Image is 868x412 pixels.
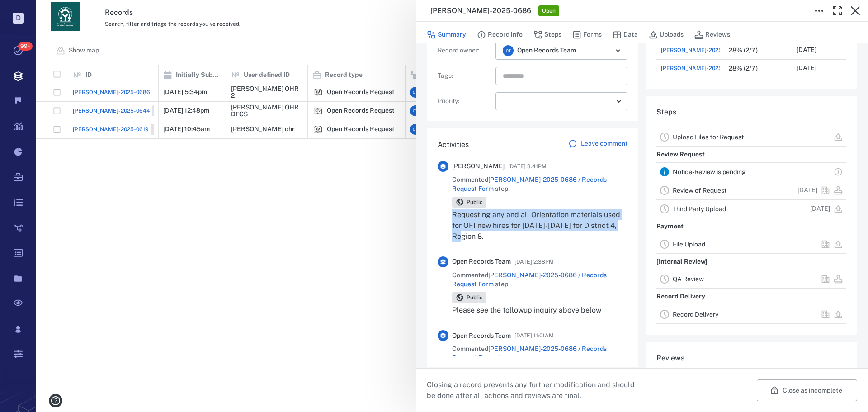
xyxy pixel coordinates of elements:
span: 99+ [18,42,33,51]
button: Close [846,2,864,20]
p: Closing a record prevents any further modification and should be done after all actions and revie... [427,379,642,401]
a: [PERSON_NAME]-2025-0686 / Records Request Form [452,271,607,288]
p: [DATE] [797,64,816,73]
p: Record owner : [438,46,492,55]
div: O T [503,45,514,56]
span: Commented step [452,345,627,362]
p: Payment [656,218,684,235]
span: [PERSON_NAME]-2025-0619 [661,64,737,72]
button: Data [613,26,638,43]
div: — [503,96,613,107]
p: Leave comment [581,139,627,148]
p: [DATE] [797,46,816,55]
div: StepsUpload Files for RequestReview RequestNotice-Review is pendingReview of Request[DATE]Third P... [646,96,857,342]
span: Open [540,7,557,15]
a: [PERSON_NAME]-2025-0686 / Records Request Form [452,345,607,361]
p: [Internal Review] [656,254,708,270]
span: Public [465,294,485,302]
span: [DATE] 3:41PM [508,161,547,172]
a: QA Review [673,275,704,283]
span: [DATE] 11:01AM [514,330,554,341]
button: Reviews [694,26,730,43]
button: Uploads [649,26,684,43]
button: Steps [533,26,561,43]
h6: Activities [438,139,469,150]
button: Close as incomplete [757,379,857,401]
h6: Reviews [656,353,846,364]
button: Toggle Fullscreen [828,2,846,20]
span: Open Records Team [452,331,511,341]
p: Please see the followup inquiry above below [452,305,627,316]
p: Review Request [656,147,705,163]
a: File Upload [673,241,705,248]
div: 28% (2/7) [729,47,758,54]
span: Open Records Team [517,46,576,55]
h6: Steps [656,107,846,118]
p: Tags : [438,71,492,81]
p: [DATE] [810,204,830,213]
span: Help [20,6,39,14]
a: Record Delivery [673,311,718,318]
span: Public [465,199,485,206]
button: Forms [572,26,602,43]
button: Open [612,44,624,57]
a: [PERSON_NAME]-2025-0644 [661,45,765,56]
div: 28% (2/7) [729,65,758,72]
span: [PERSON_NAME]-2025-0644 [661,46,738,54]
span: [DATE] 2:38PM [514,256,554,267]
span: Open Records Team [452,257,511,266]
h3: [PERSON_NAME]-2025-0686 [430,5,531,16]
a: Leave comment [568,139,627,150]
button: Summary [427,26,466,43]
a: [PERSON_NAME]-2025-0619 [661,63,764,74]
div: ReviewsThere is nothing here yet [646,342,857,400]
p: [DATE] [797,186,817,195]
p: Requesting any and all Orientation materials used for OFI new hires for [DATE]-[DATE] for Distric... [452,209,627,242]
a: Notice-Review is pending [673,168,746,175]
a: Third Party Upload [673,205,726,213]
p: D [13,13,24,24]
a: [PERSON_NAME]-2025-0686 / Records Request Form [452,176,607,192]
span: Commented step [452,271,627,289]
a: Review of Request [673,187,726,194]
a: Upload Files for Request [673,133,744,141]
p: Priority : [438,97,492,106]
div: ActivitiesLeave comment[PERSON_NAME][DATE] 3:41PMCommented[PERSON_NAME]-2025-0686 / Records Reque... [427,128,638,374]
p: Record Delivery [656,289,705,305]
span: Commented step [452,175,627,193]
button: Record info [477,26,523,43]
button: Toggle to Edit Boxes [810,2,828,20]
span: [PERSON_NAME] [452,162,505,171]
